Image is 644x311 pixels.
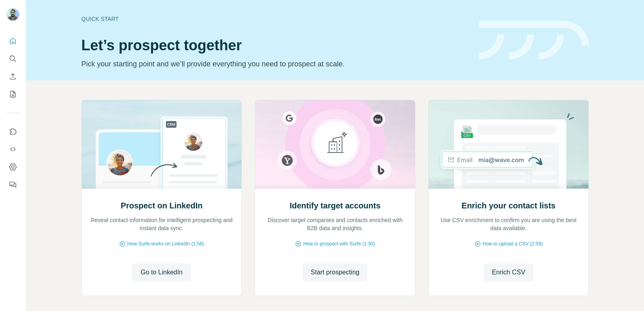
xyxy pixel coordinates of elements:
span: How Surfe works on LinkedIn (1:58) [127,240,204,247]
img: Avatar [6,8,19,21]
img: banner [479,21,589,60]
button: Enrich CSV [6,69,19,84]
h1: Let’s prospect together [81,37,469,54]
h2: Identify target accounts [290,200,381,211]
button: My lists [6,87,19,101]
span: Enrich CSV [492,268,525,277]
button: Start prospecting [303,264,367,281]
h2: Enrich your contact lists [462,200,555,211]
div: Quick start [81,15,469,23]
img: Prospect on LinkedIn [81,100,242,189]
span: How to upload a CSV (2:59) [483,240,543,247]
button: Go to LinkedIn [132,264,190,281]
span: Start prospecting [311,268,359,277]
button: Feedback [6,177,19,192]
p: Pick your starting point and we’ll provide everything you need to prospect at scale. [81,58,469,70]
img: Enrich your contact lists [428,100,589,189]
span: How to prospect with Surfe (1:30) [303,240,375,247]
button: Quick start [6,34,19,48]
button: Search [6,51,19,66]
p: Use CSV enrichment to confirm you are using the best data available. [437,216,580,232]
p: Discover target companies and contacts enriched with B2B data and insights. [263,216,407,232]
img: Identify target accounts [255,100,415,189]
button: Dashboard [6,160,19,174]
button: Use Surfe API [6,142,19,157]
button: Enrich CSV [484,264,533,281]
h2: Prospect on LinkedIn [121,200,202,211]
p: Reveal contact information for intelligent prospecting and instant data sync. [90,216,233,232]
span: Go to LinkedIn [140,268,182,277]
button: Use Surfe on LinkedIn [6,124,19,139]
